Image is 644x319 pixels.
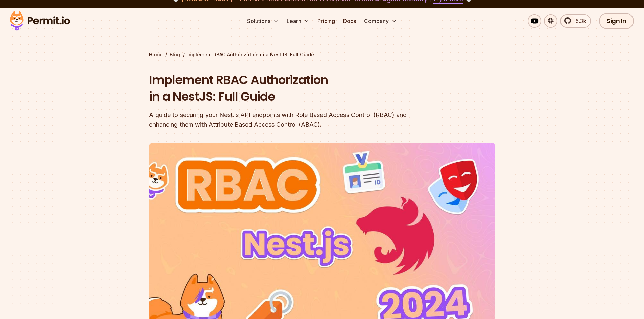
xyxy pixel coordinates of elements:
img: Permit logo [7,9,73,32]
h1: Implement RBAC Authorization in a NestJS: Full Guide [149,72,409,105]
span: 5.3k [572,17,586,25]
a: Pricing [315,14,338,28]
a: Home [149,51,163,58]
button: Company [361,14,400,28]
button: Solutions [244,14,281,28]
div: A guide to securing your Nest.js API endpoints with Role Based Access Control (RBAC) and enhancin... [149,110,409,129]
a: 5.3k [560,14,591,28]
a: Blog [170,51,180,58]
button: Learn [284,14,312,28]
div: / / [149,51,495,58]
a: Docs [340,14,359,28]
a: Sign In [599,13,634,29]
